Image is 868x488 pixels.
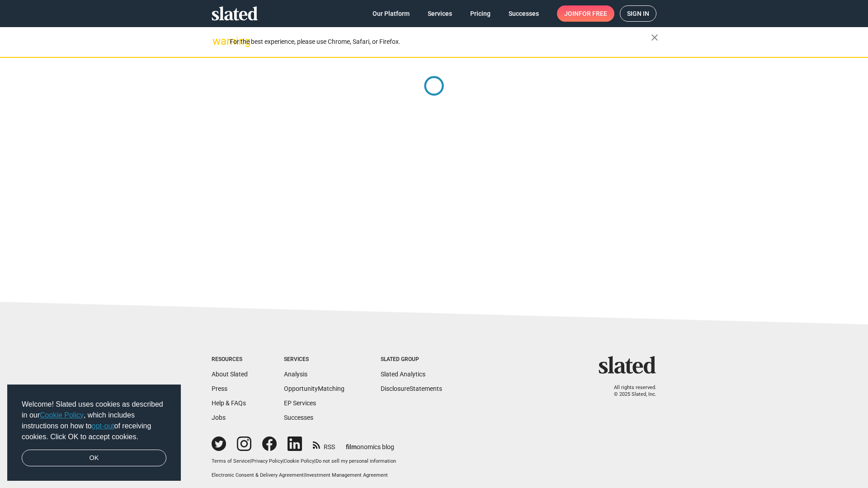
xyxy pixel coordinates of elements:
[649,32,660,43] mat-icon: close
[604,385,656,398] p: All rights reserved. © 2025 Slated, Inc.
[313,437,335,451] a: RSS
[564,5,607,22] span: Join
[305,472,388,478] a: Investment Management Agreement
[212,458,250,464] a: Terms of Service
[314,458,316,464] span: |
[284,458,314,464] a: Cookie Policy
[92,422,114,430] a: opt-out
[304,472,305,478] span: |
[501,5,546,22] a: Successes
[579,5,607,22] span: for free
[212,414,226,421] a: Jobs
[230,36,651,48] div: For the best experience, please use Chrome, Safari, or Firefox.
[40,411,84,419] a: Cookie Policy
[284,399,316,407] a: EP Services
[212,36,223,47] mat-icon: warning
[381,371,425,378] a: Slated Analytics
[22,399,166,442] span: Welcome! Slated uses cookies as described in our , which includes instructions on how to of recei...
[284,414,313,421] a: Successes
[316,458,396,465] button: Do not sell my personal information
[251,458,283,464] a: Privacy Policy
[212,472,304,478] a: Electronic Consent & Delivery Agreement
[212,371,248,378] a: About Slated
[463,5,498,22] a: Pricing
[284,385,344,392] a: OpportunityMatching
[381,356,442,363] div: Slated Group
[284,371,307,378] a: Analysis
[470,5,491,22] span: Pricing
[346,443,357,450] span: film
[346,436,394,451] a: filmonomics blog
[22,450,166,467] a: dismiss cookie message
[373,5,410,22] span: Our Platform
[212,385,227,392] a: Press
[509,5,539,22] span: Successes
[283,458,284,464] span: |
[420,5,459,22] a: Services
[250,458,251,464] span: |
[212,356,248,363] div: Resources
[212,399,246,407] a: Help & FAQs
[284,356,344,363] div: Services
[620,5,656,22] a: Sign in
[428,5,452,22] span: Services
[7,385,181,481] div: cookieconsent
[365,5,417,22] a: Our Platform
[381,385,442,392] a: DisclosureStatements
[627,6,649,21] span: Sign in
[557,5,614,22] a: Joinfor free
